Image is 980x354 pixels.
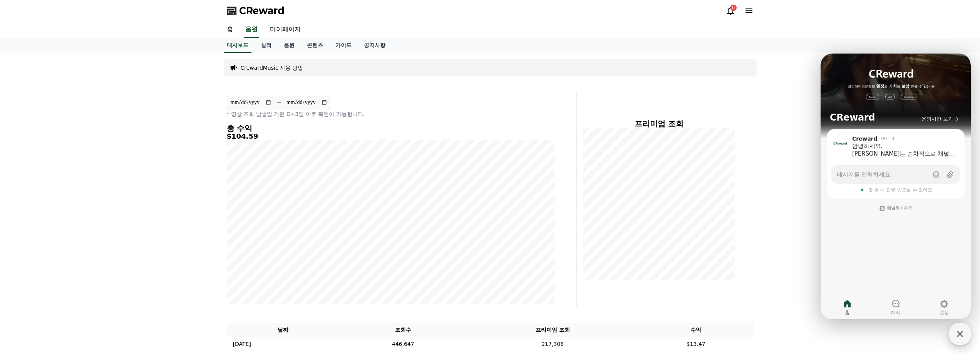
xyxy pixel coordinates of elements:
[227,323,340,337] th: 날짜
[583,119,735,128] h4: 프리미엄 조회
[241,64,303,72] a: CrewardMusic 사용 방법
[339,323,467,337] th: 조회수
[276,98,281,107] p: ~
[239,5,285,17] span: CReward
[278,38,301,53] a: 음원
[726,6,735,15] a: 6
[233,340,251,348] p: [DATE]
[358,38,392,53] a: 공지사항
[467,323,638,337] th: 프리미엄 조회
[227,110,555,118] p: * 영상 조회 발생일 기준 D+3일 이후 확인이 가능합니다.
[255,38,278,53] a: 실적
[638,323,754,337] th: 수익
[329,38,358,53] a: 가이드
[224,38,251,53] a: 대시보드
[301,38,329,53] a: 콘텐츠
[244,22,259,38] a: 음원
[339,337,467,351] td: 446,647
[227,5,285,17] a: CReward
[638,337,754,351] td: $13.47
[730,5,737,11] div: 6
[227,133,555,140] h5: $104.59
[264,22,307,38] a: 마이페이지
[467,337,638,351] td: 217,308
[227,124,555,133] h4: 총 수익
[221,22,239,38] a: 홈
[821,54,971,319] iframe: Channel chat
